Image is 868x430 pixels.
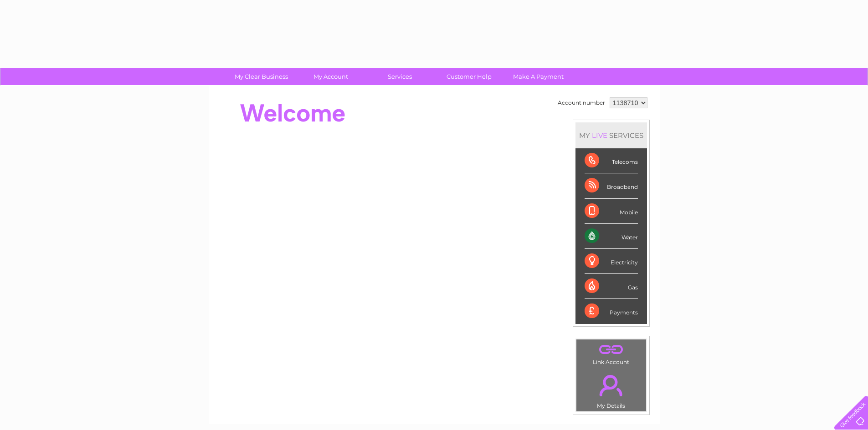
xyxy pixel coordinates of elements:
[555,95,607,111] td: Account number
[585,249,638,274] div: Electricity
[585,224,638,249] div: Water
[590,131,609,140] div: LIVE
[576,367,647,412] td: My Details
[224,68,299,85] a: My Clear Business
[579,342,644,358] a: .
[585,299,638,324] div: Payments
[575,122,647,148] div: MY SERVICES
[585,173,638,198] div: Broadband
[579,369,644,401] a: .
[585,148,638,173] div: Telecoms
[431,68,507,85] a: Customer Help
[293,68,368,85] a: My Account
[585,274,638,299] div: Gas
[362,68,437,85] a: Services
[501,68,576,85] a: Make A Payment
[576,339,647,368] td: Link Account
[585,199,638,224] div: Mobile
